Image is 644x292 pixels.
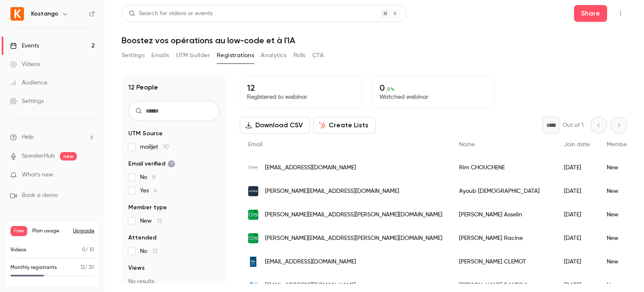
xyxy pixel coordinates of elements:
span: Member type [128,203,167,212]
img: eur.crowncork.com [248,163,258,173]
span: Member type [607,142,643,147]
span: 12 [152,248,157,254]
div: [DATE] [556,226,598,250]
span: [PERSON_NAME][EMAIL_ADDRESS][DOMAIN_NAME] [265,187,399,196]
span: No [140,173,156,182]
div: Search for videos or events [129,9,213,18]
div: Videos [10,60,40,68]
h1: 12 People [128,82,158,92]
div: [DATE] [556,250,598,274]
h1: Boostez vos opérations au low-code et à l'IA [122,35,627,45]
span: Free [10,226,27,236]
img: alstomgroup.com [248,186,258,196]
li: help-dropdown-opener [10,133,95,142]
span: new [60,152,77,160]
button: UTM builder [176,49,210,62]
div: Ayoub [DEMOGRAPHIC_DATA] [451,179,556,203]
img: usherbrooke.ca [248,210,258,220]
div: Audience [10,79,47,87]
div: [DATE] [556,179,598,203]
button: Emails [151,49,169,62]
p: / 10 [82,246,94,254]
span: [EMAIL_ADDRESS][DOMAIN_NAME] [265,163,356,172]
span: 12 [157,218,162,224]
h6: Kostango [31,10,58,18]
span: mailjet [140,143,169,151]
span: Attended [128,234,156,242]
span: Join date [564,142,590,147]
button: CTA [312,49,324,62]
span: 8 [152,174,156,180]
span: UTM Source [128,129,163,138]
div: Settings [10,97,44,105]
span: What's new [22,171,53,179]
p: Monthly registrants [10,264,57,271]
img: tbs.fr [248,257,258,267]
span: 10 [163,144,169,150]
img: Kostango [10,7,24,21]
div: [PERSON_NAME] Racine [451,226,556,250]
button: Download CSV [240,117,310,134]
div: Events [10,42,39,50]
span: Name [459,142,475,147]
div: [PERSON_NAME] CLEMOT [451,250,556,274]
p: Videos [10,246,26,254]
button: Share [574,5,607,22]
div: [PERSON_NAME] Asselin [451,203,556,226]
span: Views [128,264,145,272]
span: [PERSON_NAME][EMAIL_ADDRESS][PERSON_NAME][DOMAIN_NAME] [265,234,442,243]
p: No results [128,277,220,286]
span: 0 [82,247,86,253]
p: Out of 1 [563,121,584,129]
span: Email [248,142,262,147]
span: [EMAIL_ADDRESS][DOMAIN_NAME] [265,258,356,266]
p: / 30 [80,264,94,271]
a: SpeakerHub [22,152,55,160]
p: Registered to webinar [247,93,355,101]
img: hi.org [248,280,258,290]
button: Create Lists [313,117,376,134]
button: Settings [122,49,145,62]
p: Watched webinar [379,93,488,101]
div: [DATE] [556,156,598,179]
span: 12 [80,265,85,270]
p: 12 [247,83,355,93]
button: Registrations [217,49,254,62]
span: 4 [154,188,157,194]
div: [DATE] [556,203,598,226]
button: Upgrade [73,228,94,234]
div: Rim CHOUCHENE [451,156,556,179]
span: 0 % [387,86,395,92]
span: Book a demo [22,191,58,200]
span: No [140,247,157,255]
span: Help [22,133,34,142]
span: New [140,217,162,225]
span: Yes [140,187,157,195]
img: usherbrooke.ca [248,233,258,243]
span: Email verified [128,160,175,168]
span: [PERSON_NAME][EMAIL_ADDRESS][PERSON_NAME][DOMAIN_NAME] [265,210,442,219]
button: Analytics [261,49,287,62]
p: 0 [379,83,488,93]
button: Polls [293,49,306,62]
span: Plan usage [32,228,68,234]
span: [EMAIL_ADDRESS][DOMAIN_NAME] [265,281,356,290]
